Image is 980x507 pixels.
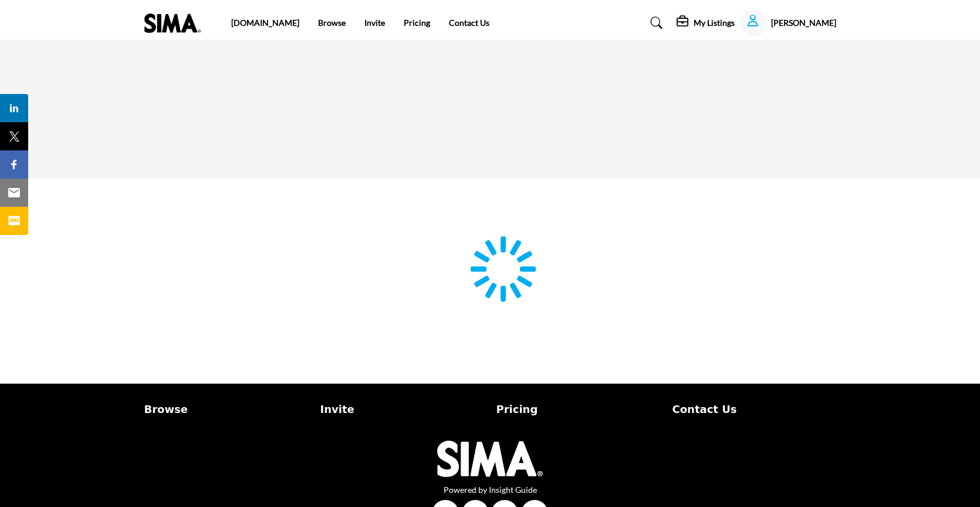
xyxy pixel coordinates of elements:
a: Powered by Insight Guide [444,485,537,495]
a: Browse [318,18,346,28]
a: Invite [320,401,484,417]
div: My Listings [677,16,735,30]
a: Contact Us [673,401,836,417]
a: Pricing [496,401,660,417]
button: Show hide supplier dropdown [741,10,766,36]
a: Browse [144,401,308,417]
a: Invite [364,18,385,28]
h5: My Listings [694,18,735,28]
h5: [PERSON_NAME] [771,17,836,29]
a: Search [639,14,670,32]
a: Pricing [404,18,430,28]
a: Contact Us [449,18,489,28]
img: No Site Logo [437,441,543,477]
a: [DOMAIN_NAME] [231,18,299,28]
img: Site Logo [144,14,207,33]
